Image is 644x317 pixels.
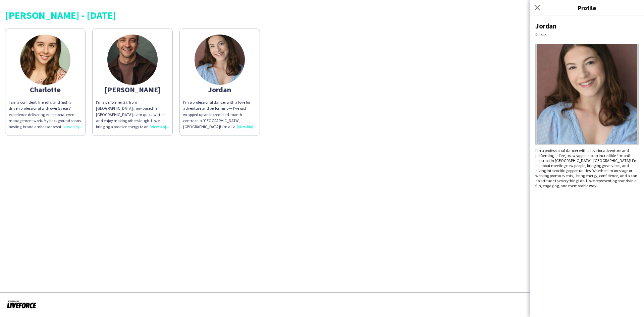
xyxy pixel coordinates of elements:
span: I’m a performer, 27, from [GEOGRAPHIC_DATA], now based in [GEOGRAPHIC_DATA]. I am quick-witted an... [96,100,168,160]
p: I am a confident, friendly, and highly driven professional with over 5 years’ experience deliveri... [9,99,82,130]
p: I’m a professional dancer with a love for adventure and performing — I’ve just wrapped up an incr... [183,99,256,130]
p: I’m a professional dancer with a love for adventure and performing — I’ve just wrapped up an incr... [535,148,639,188]
img: thumb-6837a53ce0d97.jpeg [195,35,245,85]
div: Jordan [535,21,639,31]
img: thumb-680911477c548.jpeg [107,35,158,85]
div: Ruislip [535,32,639,37]
img: Crew avatar or photo [535,44,639,145]
img: thumb-61846364a4b55.jpeg [20,35,70,85]
div: Charlotte [9,87,82,93]
h3: Profile [530,3,644,12]
div: [PERSON_NAME] - [DATE] [5,10,639,20]
img: Powered by Liveforce [7,300,37,309]
div: Jordan [183,87,256,93]
div: [PERSON_NAME] [96,87,169,93]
